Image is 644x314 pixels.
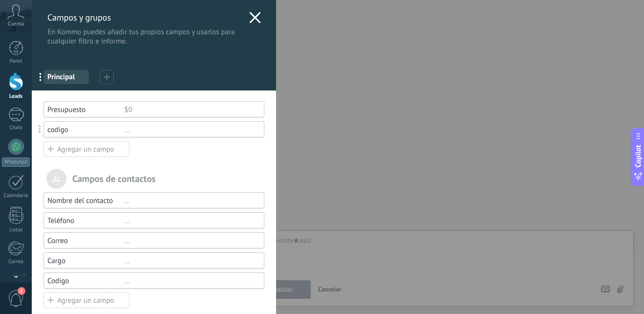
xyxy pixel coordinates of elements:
[43,141,129,157] div: Agregar un campo
[124,276,256,286] div: ...
[633,145,643,168] span: Copilot
[124,236,256,246] div: ...
[47,196,124,205] div: Nombre del contacto
[47,236,124,246] div: Correo
[47,72,85,82] span: Principal
[34,68,54,85] span: ...
[124,105,256,114] div: $0
[47,276,124,286] div: Codigo
[43,292,129,308] div: Agregar un campo
[124,256,256,266] div: ...
[47,27,244,46] p: En Kommo puedes añadir tus propios campos y usarlos para cualquier filtro e informe.
[124,125,256,135] div: ...
[124,216,256,225] div: ...
[47,12,244,23] h3: Campos y grupos
[47,216,124,225] div: Teléfono
[47,125,124,135] div: codigo
[47,256,124,266] div: Cargo
[47,105,124,114] div: Presupuesto
[124,196,256,205] div: ...
[43,169,264,189] div: Campos de contactos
